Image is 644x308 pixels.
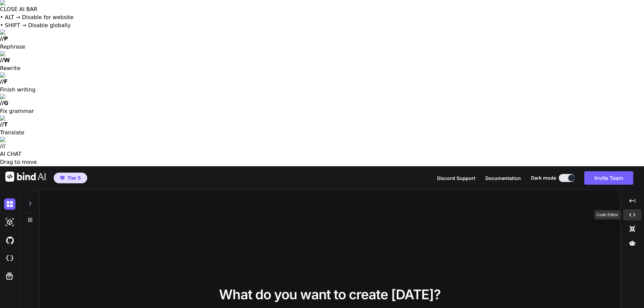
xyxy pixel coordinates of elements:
img: darkAi-studio [4,217,15,228]
img: darkChat [4,198,15,210]
button: premiumTier 5 [54,173,87,183]
img: premium [60,176,65,180]
button: Invite Team [584,171,633,185]
span: Documentation [485,175,521,181]
img: Bind AI [5,172,46,182]
span: Tier 5 [67,175,81,181]
img: githubDark [4,235,15,246]
button: Documentation [485,175,521,182]
div: Code Editor [594,210,621,220]
span: Discord Support [437,175,475,181]
button: Discord Support [437,175,475,182]
span: What do you want to create [DATE]? [219,286,441,303]
img: cloudideIcon [4,253,15,264]
span: Dark mode [531,175,556,181]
